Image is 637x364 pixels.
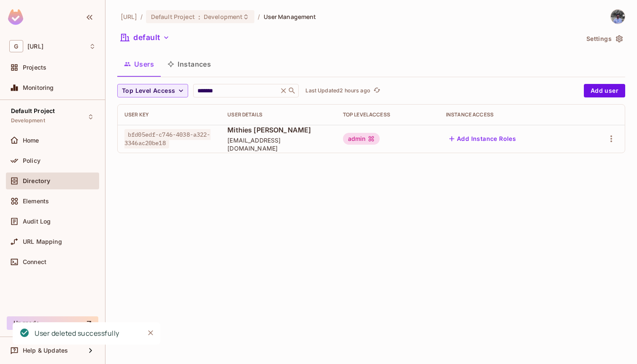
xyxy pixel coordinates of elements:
[198,13,201,20] span: :
[144,326,157,339] button: Close
[121,13,137,21] span: the active workspace
[140,13,143,21] li: /
[23,198,49,205] span: Elements
[9,40,23,52] span: G
[23,218,51,225] span: Audit Log
[161,54,218,75] button: Instances
[124,129,211,148] span: bfd05edf-c746-4038-a322-3346ac20be18
[584,84,625,97] button: Add user
[611,10,625,24] img: Mithies
[23,259,46,265] span: Connect
[370,86,382,96] span: Click to refresh data
[117,54,161,75] button: Users
[23,64,46,71] span: Projects
[446,111,574,118] div: Instance Access
[117,84,188,97] button: Top Level Access
[124,111,214,118] div: User Key
[23,84,54,91] span: Monitoring
[23,238,62,245] span: URL Mapping
[227,136,329,152] span: [EMAIL_ADDRESS][DOMAIN_NAME]
[227,125,329,135] span: Mithies [PERSON_NAME]
[583,32,625,46] button: Settings
[343,133,380,145] div: admin
[27,43,43,50] span: Workspace: genworx.ai
[35,328,119,339] div: User deleted successfully
[23,157,40,164] span: Policy
[373,86,381,95] span: refresh
[23,178,50,184] span: Directory
[11,117,45,124] span: Development
[305,87,370,94] p: Last Updated 2 hours ago
[446,132,519,146] button: Add Instance Roles
[122,86,175,96] span: Top Level Access
[11,108,55,114] span: Default Project
[343,111,432,118] div: Top Level Access
[204,13,243,21] span: Development
[8,9,23,25] img: SReyMgAAAABJRU5ErkJggg==
[227,111,329,118] div: User Details
[23,137,39,144] span: Home
[372,86,382,96] button: refresh
[264,13,316,21] span: User Management
[258,13,260,21] li: /
[117,31,173,44] button: default
[151,13,195,21] span: Default Project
